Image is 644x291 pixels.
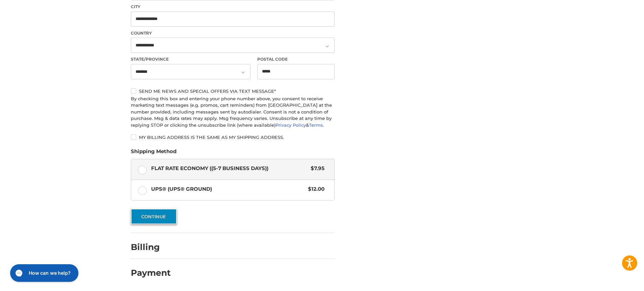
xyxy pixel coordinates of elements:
[131,96,335,129] div: By checking this box and entering your phone number above, you consent to receive marketing text ...
[131,148,176,159] legend: Shipping Method
[276,122,306,128] a: Privacy Policy
[131,242,170,252] h2: Billing
[131,56,251,62] label: State/Province
[151,165,308,172] span: Flat Rate Economy ((5-7 Business Days))
[7,262,80,284] iframe: Gorgias live chat messenger
[131,4,335,10] label: City
[305,185,325,193] span: $12.00
[131,209,177,224] button: Continue
[309,122,323,128] a: Terms
[131,30,335,36] label: Country
[131,134,335,140] label: My billing address is the same as my shipping address.
[151,185,305,193] span: UPS® (UPS® Ground)
[307,165,325,172] span: $7.95
[131,88,335,94] label: Send me news and special offers via text message*
[131,268,171,278] h2: Payment
[257,56,335,62] label: Postal Code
